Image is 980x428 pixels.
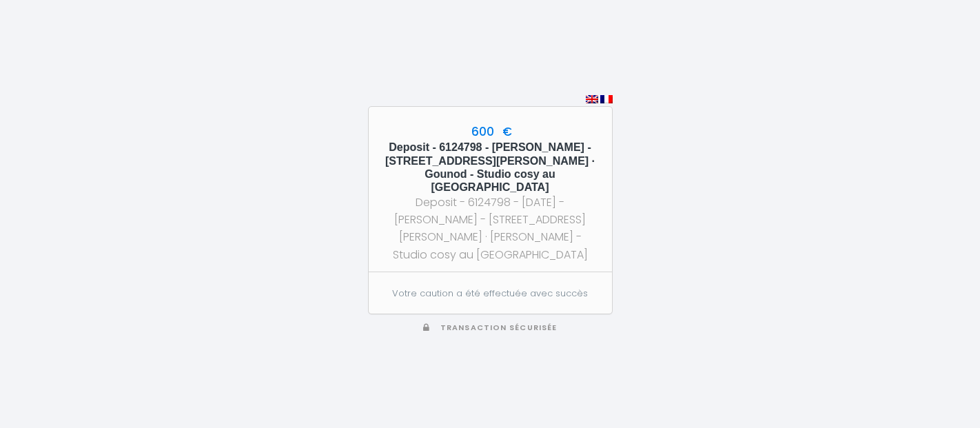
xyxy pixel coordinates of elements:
img: en.png [586,95,598,103]
h5: Deposit - 6124798 - [PERSON_NAME] - [STREET_ADDRESS][PERSON_NAME] · Gounod - Studio cosy au [GEOG... [381,141,600,194]
p: Votre caution a été effectuée avec succès [383,287,596,300]
span: Transaction sécurisée [440,323,557,333]
span: 600 € [468,123,512,140]
img: fr.png [600,95,613,103]
div: Deposit - 6124798 - [DATE] - [PERSON_NAME] - [STREET_ADDRESS][PERSON_NAME] · [PERSON_NAME] - Stud... [381,194,600,263]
